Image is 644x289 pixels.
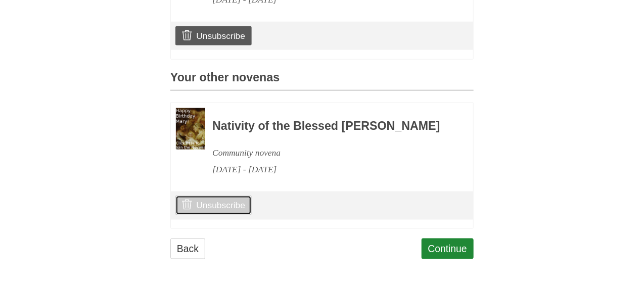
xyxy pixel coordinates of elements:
div: [DATE] - [DATE] [212,161,446,178]
h3: Your other novenas [170,71,474,91]
a: Continue [422,238,474,259]
a: Unsubscribe [175,26,252,45]
img: Novena image [176,108,205,150]
a: Unsubscribe [175,196,252,215]
div: Community novena [212,144,446,161]
h3: Nativity of the Blessed [PERSON_NAME] [212,120,446,133]
a: Back [170,238,205,259]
